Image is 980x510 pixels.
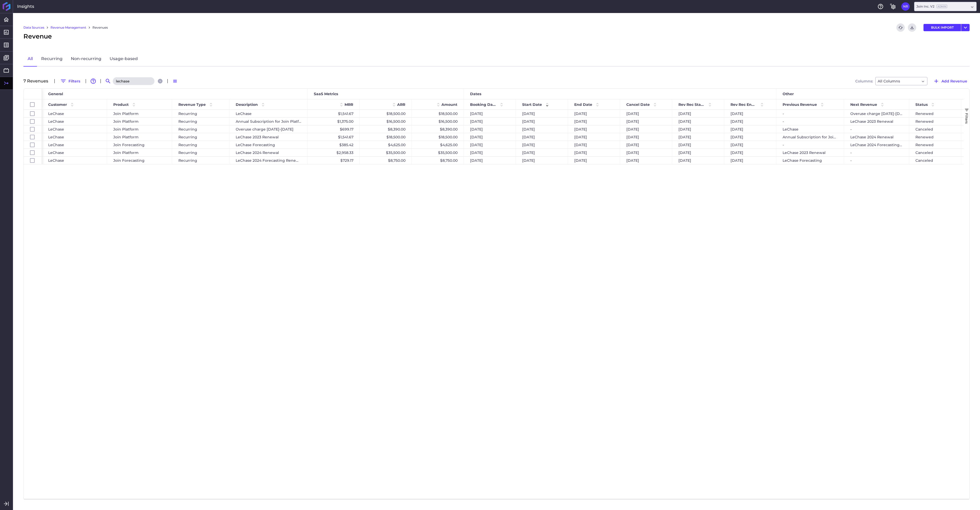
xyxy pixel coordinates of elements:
div: [DATE] [568,110,620,117]
span: Join Forecasting [113,141,145,149]
span: LeChase [48,118,64,125]
div: - [844,149,909,156]
a: All [23,51,37,67]
span: Status [915,102,928,107]
span: Booking Date [470,102,496,107]
span: All Columns [878,78,900,84]
div: Canceled [909,149,961,156]
a: Data Sources [23,25,44,30]
span: General [48,92,63,96]
div: [DATE] [724,133,776,141]
div: $699.17 [308,125,360,133]
div: [DATE] [672,133,724,141]
span: LeChase [48,157,64,164]
a: Usage-based [105,51,142,67]
div: Overuse charge [DATE]-[DATE] [229,125,308,133]
div: [DATE] [672,141,724,149]
div: $4,625.00 [412,141,464,149]
div: Recurring [172,149,229,156]
span: Dates [470,92,481,96]
div: $729.17 [308,157,360,164]
span: LeChase [48,141,64,149]
div: Recurring [172,125,229,133]
div: $1,375.00 [308,118,360,125]
div: - [776,110,844,117]
div: [DATE] [620,125,672,133]
div: Recurring [172,118,229,125]
div: Press SPACE to select this row. [24,141,42,149]
div: [DATE] [464,149,516,156]
div: Annual Subscription for Join Platform Software [776,133,844,141]
div: Dropdown select [914,2,977,11]
ins: Admin [937,5,947,8]
span: Join Platform [113,126,139,133]
div: LeChase 2023 Renewal [776,149,844,156]
div: LeChase 2024 Forecasting Renewal [844,141,909,149]
span: Join Platform [113,110,139,117]
div: - [776,141,844,149]
div: LeChase [229,110,308,117]
div: LeChase [776,125,844,133]
div: [DATE] [672,110,724,117]
span: LeChase [48,133,64,141]
div: $35,500.00 [360,149,412,156]
div: $18,500.00 [412,110,464,117]
button: BULK IMPORT [923,24,961,31]
div: Renewed [909,133,961,141]
div: [DATE] [464,133,516,141]
div: Canceled [909,125,961,133]
div: Join Inc. V2 [916,4,947,9]
span: Join Platform [113,149,139,156]
div: [DATE] [568,125,620,133]
button: Filters [58,77,83,85]
div: [DATE] [568,157,620,164]
div: Recurring [172,141,229,149]
div: $8,750.00 [412,157,464,164]
div: Canceled [909,157,961,164]
div: Press SPACE to select this row. [24,118,42,125]
span: Rev Rec Start Date [678,102,705,107]
button: Help [876,2,885,11]
div: [DATE] [724,110,776,117]
div: Press SPACE to select this row. [24,125,42,133]
div: [DATE] [516,149,568,156]
div: [DATE] [620,149,672,156]
div: Overuse charge [DATE]-[DATE] [844,110,909,117]
span: Customer [48,102,67,107]
div: [DATE] [464,118,516,125]
button: Refresh [896,23,905,32]
span: ARR [397,102,405,107]
span: Previous Revenue [783,102,817,107]
a: Revenues [92,25,108,30]
div: [DATE] [672,149,724,156]
div: $8,750.00 [360,157,412,164]
div: LeChase 2024 Renewal [229,149,308,156]
div: LeChase 2023 Renewal [844,118,909,125]
span: Revenue [23,32,52,41]
div: [DATE] [516,133,568,141]
button: Download [908,23,916,32]
span: Next Revenue [850,102,877,107]
div: [DATE] [464,141,516,149]
span: Product [113,102,129,107]
div: $1,541.67 [308,133,360,141]
div: Press SPACE to select this row. [24,110,42,118]
button: Add Revenue [931,77,970,85]
span: LeChase [48,126,64,133]
div: $18,500.00 [360,133,412,141]
div: [DATE] [672,157,724,164]
div: $8,390.00 [412,125,464,133]
span: Other [783,92,794,96]
span: Rev Rec End Date [731,102,757,107]
div: [DATE] [724,118,776,125]
button: Search by [104,77,112,85]
div: $1,541.67 [308,110,360,117]
div: LeChase Forecasting [776,157,844,164]
div: [DATE] [516,118,568,125]
span: LeChase [48,149,64,156]
div: Press SPACE to select this row. [24,133,42,141]
div: LeChase 2024 Renewal [844,133,909,141]
div: [DATE] [672,118,724,125]
div: $16,500.00 [360,118,412,125]
div: [DATE] [516,125,568,133]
